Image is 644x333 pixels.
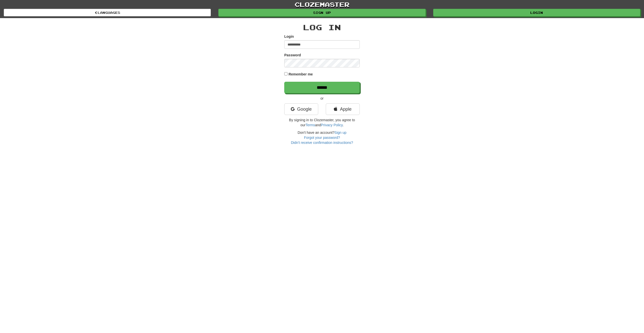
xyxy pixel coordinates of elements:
a: Google [284,103,318,115]
a: Terms [305,123,315,127]
p: By signing in to Clozemaster, you agree to our and . [284,117,360,128]
a: Privacy Policy [321,123,343,127]
a: Languages [4,9,211,16]
p: or [284,96,360,101]
a: Sign up [218,9,425,16]
h2: Log In [284,23,360,31]
a: Apple [326,103,360,115]
a: Sign up [335,131,346,135]
label: Remember me [289,72,313,77]
label: Login [284,34,294,39]
a: Login [433,9,640,16]
a: Forgot your password? [304,136,340,140]
label: Password [284,53,301,58]
a: Didn't receive confirmation instructions? [291,141,353,145]
div: Don't have an account? [284,130,360,145]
